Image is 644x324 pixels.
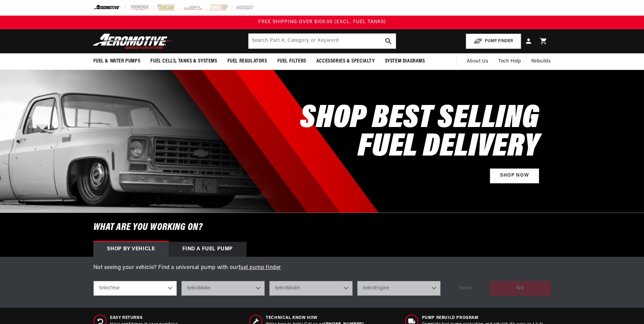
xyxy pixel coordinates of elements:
span: Accessories & Specialty [316,58,375,65]
summary: Fuel Regulators [222,53,272,69]
summary: Fuel Cells, Tanks & Systems [145,53,222,69]
select: Engine [357,281,441,296]
span: Fuel & Water Pumps [93,58,141,65]
summary: Fuel Filters [272,53,311,69]
span: Fuel Cells, Tanks & Systems [150,58,217,65]
select: Year [93,281,177,296]
span: Technical Know How [266,315,364,321]
a: Shop Now [490,168,539,184]
input: Search by Part Number, Category or Keyword [249,34,396,49]
summary: Rebuilds [526,53,556,70]
span: Fuel Filters [277,58,306,65]
p: Not seeing your vehicle? Find a universal pump with our [93,264,551,272]
span: Easy Returns [110,315,179,321]
a: fuel pump finder [239,265,281,270]
button: PUMP FINDER [466,34,521,49]
button: search button [381,34,396,49]
div: Find a Fuel Pump [169,242,247,257]
div: Shop by vehicle [93,242,169,257]
span: FREE SHIPPING OVER $109.00 (EXCL. FUEL TANKS) [258,19,386,24]
span: Pump Rebuild program [422,315,543,321]
span: About Us [467,59,488,64]
h2: SHOP BEST SELLING FUEL DELIVERY [300,105,539,162]
summary: Fuel & Water Pumps [88,53,146,69]
summary: Accessories & Specialty [311,53,380,69]
span: Tech Help [498,58,521,65]
select: Make [181,281,265,296]
span: Rebuilds [531,58,551,65]
select: Model [269,281,353,296]
span: Fuel Regulators [227,58,267,65]
summary: System Diagrams [380,53,430,69]
summary: Tech Help [493,53,526,70]
span: System Diagrams [385,58,425,65]
a: About Us [462,53,493,70]
img: Aeromotive [91,33,176,49]
h6: What are you working on? [76,213,568,242]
